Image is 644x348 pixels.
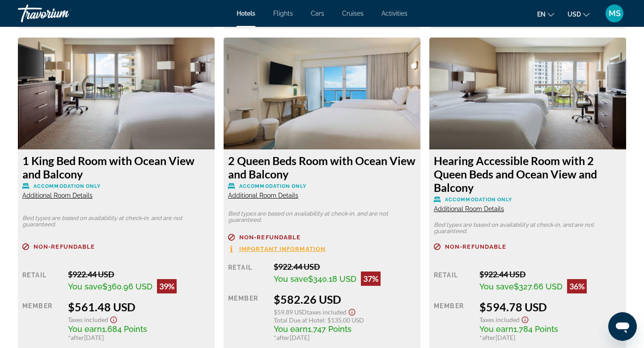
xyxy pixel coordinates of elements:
span: You earn [479,324,513,334]
span: Taxes included [479,316,520,323]
img: dc9294c0-a2a4-46be-a354-b4c103e49b52.jpeg [429,38,626,149]
span: Non-refundable [445,244,506,250]
span: Non-refundable [34,244,95,250]
div: : $135.00 USD [274,316,416,324]
span: Taxes included [68,316,108,323]
a: Cruises [342,10,364,17]
span: $340.18 USD [308,274,356,284]
div: $922.44 USD [68,269,210,279]
h3: 2 Queen Beds Room with Ocean View and Balcony [228,154,416,181]
div: 39% [157,279,177,293]
a: Flights [273,10,293,17]
p: Bed types are based on availability at check-in, and are not guaranteed. [22,215,210,228]
p: Bed types are based on availability at check-in, and are not guaranteed. [228,211,416,223]
div: 37% [361,272,381,286]
button: Show Taxes and Fees disclaimer [520,314,530,324]
span: Non-refundable [239,234,301,240]
a: Hotels [237,10,255,17]
span: Additional Room Details [22,192,93,199]
div: * [DATE] [274,334,416,341]
span: after [482,334,496,341]
button: Important Information [228,245,326,253]
span: after [276,334,290,341]
span: 1,747 Points [308,324,352,334]
button: Show Taxes and Fees disclaimer [347,306,357,316]
a: Activities [381,10,407,17]
span: You save [274,274,308,284]
span: You earn [274,324,308,334]
span: Taxes included [307,308,347,316]
span: Accommodation Only [34,183,101,189]
a: Travorium [18,2,107,25]
div: $922.44 USD [479,269,622,279]
h3: 1 King Bed Room with Ocean View and Balcony [22,154,210,181]
div: Member [228,293,267,341]
a: Cars [311,10,324,17]
div: * [DATE] [479,334,622,341]
div: * [DATE] [68,334,210,341]
span: $360.96 USD [102,282,153,291]
p: Bed types are based on availability at check-in, and are not guaranteed. [434,222,622,234]
span: after [71,334,84,341]
div: Member [22,300,61,341]
span: 1,784 Points [513,324,558,334]
button: Show Taxes and Fees disclaimer [108,314,119,324]
span: Accommodation Only [239,183,306,189]
span: $327.66 USD [514,282,563,291]
span: Important Information [239,246,326,252]
span: Accommodation Only [445,197,512,203]
div: Retail [228,262,267,286]
button: User Menu [603,4,626,23]
div: $582.26 USD [274,293,416,306]
div: $922.44 USD [274,262,416,272]
span: 1,684 Points [102,324,147,334]
img: 11f88508-408a-4109-b043-d1a9cef16774.jpeg [224,38,420,149]
span: You save [68,282,102,291]
div: 36% [567,279,587,293]
span: USD [568,11,581,18]
div: Retail [434,269,473,293]
span: $59.89 USD [274,308,307,316]
span: You save [479,282,514,291]
span: You earn [68,324,102,334]
div: $561.48 USD [68,300,210,314]
img: 0924a3fb-80ac-4d1d-95db-1a2e75d3ab91.jpeg [18,38,215,149]
span: Additional Room Details [434,205,504,212]
h3: Hearing Accessible Room with 2 Queen Beds and Ocean View and Balcony [434,154,622,194]
span: en [537,11,546,18]
span: MS [609,9,621,18]
div: $594.78 USD [479,300,622,314]
span: Additional Room Details [228,192,298,199]
button: Change language [537,8,554,21]
div: Retail [22,269,61,293]
div: Member [434,300,473,341]
span: Total Due at Hotel [274,316,324,324]
iframe: Кнопка запуска окна обмена сообщениями [608,312,637,341]
button: Change currency [568,8,589,21]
